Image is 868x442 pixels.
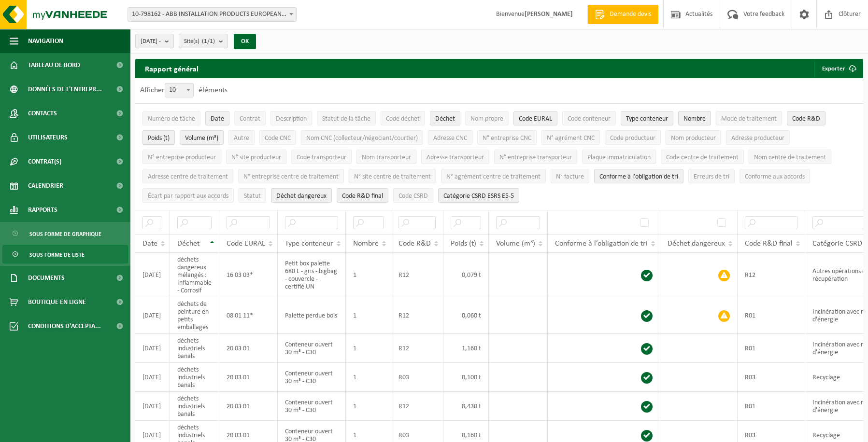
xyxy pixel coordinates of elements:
[226,150,286,164] button: N° site producteurN° site producteur : Activate to sort
[494,150,577,164] button: N° entreprise transporteurN° entreprise transporteur: Activate to sort
[135,334,170,363] td: [DATE]
[547,135,595,142] span: N° agrément CNC
[202,38,215,44] count: (1/1)
[184,34,215,49] span: Site(s)
[346,363,391,392] td: 1
[219,392,278,421] td: 20 03 01
[443,193,514,200] span: Catégorie CSRD ESRS E5-5
[716,111,782,125] button: Mode de traitementMode de traitement: Activate to sort
[170,363,219,392] td: déchets industriels banals
[148,173,228,180] span: Adresse centre de traitement
[317,111,376,125] button: Statut de la tâcheStatut de la tâche: Activate to sort
[28,150,61,174] span: Contrat(s)
[128,8,296,21] span: 10-798162 - ABB INSTALLATION PRODUCTS EUROPEAN CENTRE SA - HOUDENG-GOEGNIES
[477,130,537,145] button: N° entreprise CNCN° entreprise CNC: Activate to sort
[754,154,826,161] span: Nom centre de traitement
[28,53,80,77] span: Tableau de bord
[428,130,472,145] button: Adresse CNCAdresse CNC: Activate to sort
[391,297,443,334] td: R12
[291,150,352,164] button: Code transporteurCode transporteur: Activate to sort
[170,253,219,297] td: déchets dangereux mélangés : Inflammable - Corrosif
[427,154,484,161] span: Adresse transporteur
[165,83,194,97] span: 10
[2,245,128,263] a: Sous forme de liste
[726,130,790,145] button: Adresse producteurAdresse producteur: Activate to sort
[278,392,346,421] td: Conteneur ouvert 30 m³ - C30
[745,240,793,248] span: Code R&D final
[362,154,411,161] span: Nom transporteur
[381,111,425,125] button: Code déchetCode déchet: Activate to sort
[353,240,379,248] span: Nombre
[721,115,777,123] span: Mode de traitement
[148,193,228,200] span: Écart par rapport aux accords
[142,111,200,125] button: Numéro de tâcheNuméro de tâche: Activate to sort
[142,188,234,203] button: Écart par rapport aux accordsÉcart par rapport aux accords: Activate to sort
[240,115,260,123] span: Contrat
[243,173,339,180] span: N° entreprise centre de traitement
[391,392,443,421] td: R12
[391,363,443,392] td: R03
[346,334,391,363] td: 1
[556,173,584,180] span: N° facture
[738,392,805,421] td: R01
[483,135,531,142] span: N° entreprise CNC
[513,111,557,125] button: Code EURALCode EURAL: Activate to sort
[587,154,651,161] span: Plaque immatriculation
[29,225,101,243] span: Sous forme de graphique
[551,169,589,183] button: N° factureN° facture: Activate to sort
[285,240,333,248] span: Type conteneur
[135,59,208,78] h2: Rapport général
[322,115,370,123] span: Statut de la tâche
[135,297,170,334] td: [DATE]
[443,363,489,392] td: 0,100 t
[607,10,654,19] span: Demande devis
[297,154,346,161] span: Code transporteur
[148,115,195,123] span: Numéro de tâche
[29,246,85,264] span: Sous forme de liste
[443,334,489,363] td: 1,160 t
[441,169,546,183] button: N° agrément centre de traitementN° agrément centre de traitement: Activate to sort
[398,193,428,200] span: Code CSRD
[562,111,616,125] button: Code conteneurCode conteneur: Activate to sort
[219,334,278,363] td: 20 03 01
[666,130,721,145] button: Nom producteurNom producteur: Activate to sort
[306,135,418,142] span: Nom CNC (collecteur/négociant/courtier)
[386,115,420,123] span: Code déchet
[180,130,224,145] button: Volume (m³)Volume (m³): Activate to sort
[239,188,266,203] button: StatutStatut: Activate to sort
[582,150,656,164] button: Plaque immatriculationPlaque immatriculation: Activate to sort
[443,392,489,421] td: 8,430 t
[421,150,489,164] button: Adresse transporteurAdresse transporteur: Activate to sort
[661,150,744,164] button: Code centre de traitementCode centre de traitement: Activate to sort
[738,363,805,392] td: R03
[28,266,65,290] span: Documents
[259,130,296,145] button: Code CNCCode CNC: Activate to sort
[787,111,825,125] button: Code R&DCode R&amp;D: Activate to sort
[443,297,489,334] td: 0,060 t
[587,5,658,24] a: Demande devis
[135,34,174,48] button: [DATE] -
[349,169,436,183] button: N° site centre de traitementN° site centre de traitement: Activate to sort
[683,115,706,123] span: Nombre
[278,363,346,392] td: Conteneur ouvert 30 m³ - C30
[738,297,805,334] td: R01
[354,173,431,180] span: N° site centre de traitement
[234,34,256,49] button: OK
[135,363,170,392] td: [DATE]
[219,253,278,297] td: 16 03 03*
[443,253,489,297] td: 0,079 t
[605,130,661,145] button: Code producteurCode producteur: Activate to sort
[170,297,219,334] td: déchets de peinture en petits emballages
[142,130,175,145] button: Poids (t)Poids (t): Activate to sort
[671,135,716,142] span: Nom producteur
[435,115,455,123] span: Déchet
[234,111,266,125] button: ContratContrat: Activate to sort
[594,169,683,183] button: Conforme à l’obligation de tri : Activate to sort
[599,173,678,180] span: Conforme à l’obligation de tri
[148,154,216,161] span: N° entreprise producteur
[28,29,63,53] span: Navigation
[170,392,219,421] td: déchets industriels banals
[271,188,332,203] button: Déchet dangereux : Activate to sort
[738,253,805,297] td: R12
[270,111,312,125] button: DescriptionDescription: Activate to sort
